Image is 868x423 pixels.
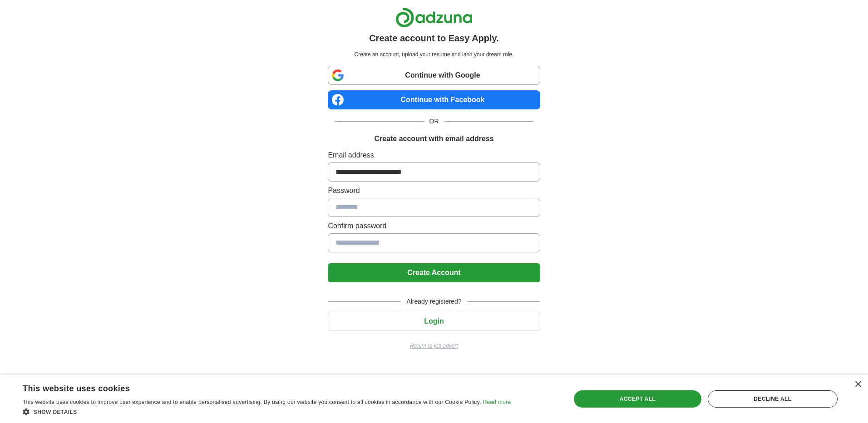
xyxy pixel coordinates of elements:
[374,133,493,144] h1: Create account with email address
[424,117,444,126] span: OR
[328,312,540,331] button: Login
[328,185,540,196] label: Password
[328,263,540,282] button: Create Account
[328,317,540,325] a: Login
[330,50,538,59] p: Create an account, upload your resume and land your dream role.
[328,221,540,231] label: Confirm password
[23,399,481,405] span: This website uses cookies to improve user experience and to enable personalised advertising. By u...
[574,390,701,408] div: Accept all
[401,297,467,306] span: Already registered?
[328,342,540,350] a: Return to job advert
[369,31,499,45] h1: Create account to Easy Apply.
[328,150,540,161] label: Email address
[328,66,540,85] a: Continue with Google
[34,409,77,415] span: Show details
[23,407,511,416] div: Show details
[483,399,511,405] a: Read more, opens a new window
[708,390,838,408] div: Decline all
[854,381,861,388] div: Close
[23,380,488,394] div: This website uses cookies
[395,7,473,28] img: Adzuna logo
[328,90,540,109] a: Continue with Facebook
